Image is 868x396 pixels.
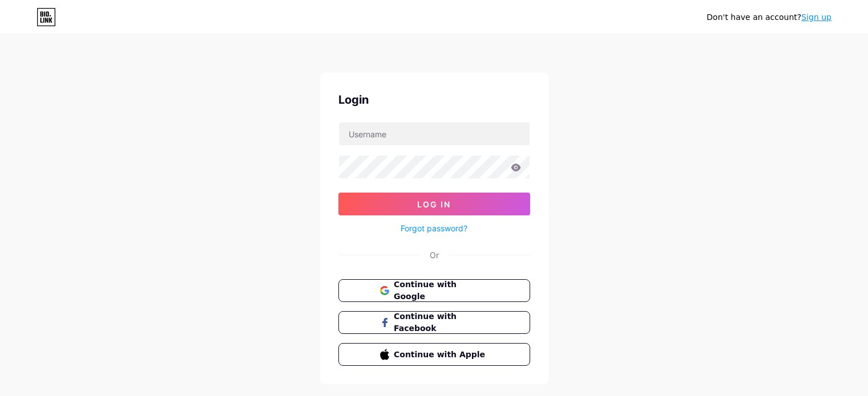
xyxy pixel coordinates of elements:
[430,249,439,261] div: Or
[339,123,530,145] input: Username
[394,311,488,334] span: Continue with Facebook
[401,222,467,234] a: Forgot password?
[338,91,530,108] div: Login
[338,343,530,366] button: Continue with Apple
[338,311,530,334] button: Continue with Facebook
[801,13,831,22] a: Sign up
[706,11,831,23] div: Don't have an account?
[417,199,451,209] span: Log In
[394,349,488,361] span: Continue with Apple
[338,279,530,302] button: Continue with Google
[394,279,488,303] span: Continue with Google
[338,193,530,215] button: Log In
